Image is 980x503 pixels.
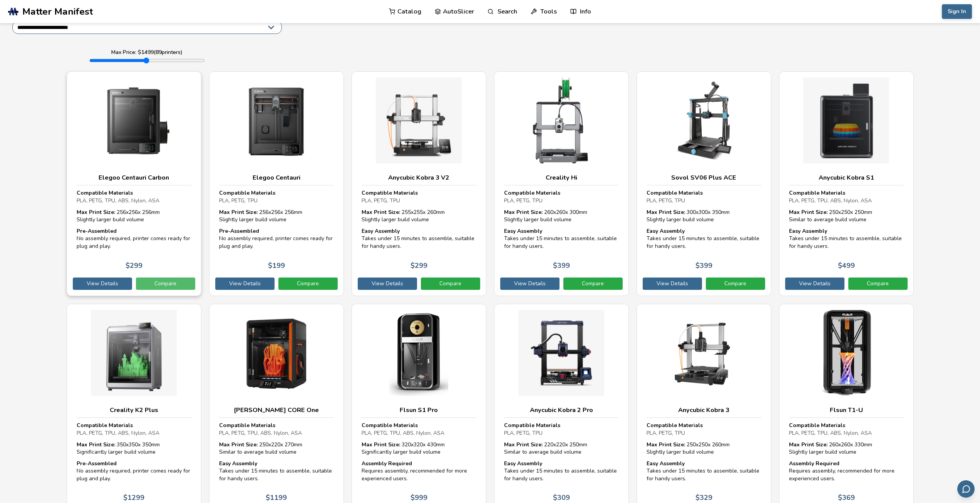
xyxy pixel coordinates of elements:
[362,209,476,224] div: 255 x 255 x 260 mm Slightly larger build volume
[77,197,159,204] span: PLA, PETG, TPU, ABS, Nylon, ASA
[848,278,908,290] a: Compare
[789,227,827,235] strong: Easy Assembly
[219,209,334,224] div: 256 x 256 x 256 mm Slightly larger build volume
[362,227,400,235] strong: Easy Assembly
[219,227,259,235] strong: Pre-Assembled
[362,460,412,467] strong: Assembly Required
[647,441,685,448] strong: Max Print Size:
[504,406,619,414] h3: Anycubic Kobra 2 Pro
[789,209,904,224] div: 250 x 250 x 250 mm Similar to average build volume
[647,441,761,456] div: 250 x 250 x 260 mm Slightly larger build volume
[126,262,142,270] p: $ 299
[362,441,476,456] div: 320 x 320 x 430 mm Significantly larger build volume
[647,174,761,182] h3: Sovol SV06 Plus ACE
[789,227,904,250] div: Takes under 15 minutes to assemble, suitable for handy users.
[695,494,712,502] p: $ 329
[647,422,703,429] strong: Compatible Materials
[494,71,629,296] a: Creality HiCompatible MaterialsPLA, PETG, TPUMax Print Size: 260x260x 300mmSlightly larger build ...
[504,441,619,456] div: 220 x 220 x 250 mm Similar to average build volume
[77,429,159,437] span: PLA, PETG, TPU, ABS, Nylon, ASA
[695,262,712,270] p: $ 399
[789,460,904,483] div: Requires assembly, recommended for more experienced users.
[647,460,685,467] strong: Easy Assembly
[504,441,543,448] strong: Max Print Size:
[77,227,191,250] div: No assembly required, printer comes ready for plug and play.
[362,422,418,429] strong: Compatible Materials
[942,4,972,19] button: Sign In
[362,406,476,414] h3: Flsun S1 Pro
[647,209,761,224] div: 300 x 300 x 350 mm Slightly larger build volume
[647,406,761,414] h3: Anycubic Kobra 3
[421,278,480,290] a: Compare
[504,460,542,467] strong: Easy Assembly
[838,494,855,502] p: $ 369
[647,227,761,250] div: Takes under 15 minutes to assemble, suitable for handy users.
[219,227,334,250] div: No assembly required, printer comes ready for plug and play.
[77,209,191,224] div: 256 x 256 x 256 mm Slightly larger build volume
[504,227,619,250] div: Takes under 15 minutes to assemble, suitable for handy users.
[789,460,839,467] strong: Assembly Required
[77,460,117,467] strong: Pre-Assembled
[77,406,191,414] h3: Creality K2 Plus
[647,197,685,204] span: PLA, PETG, TPU
[219,460,257,467] strong: Easy Assembly
[789,422,845,429] strong: Compatible Materials
[643,278,702,290] a: View Details
[362,460,476,483] div: Requires assembly, recommended for more experienced users.
[504,422,560,429] strong: Compatible Materials
[266,494,287,502] p: $ 1199
[838,262,855,270] p: $ 499
[647,189,703,197] strong: Compatible Materials
[789,197,872,204] span: PLA, PETG, TPU, ABS, Nylon, ASA
[789,209,828,216] strong: Max Print Size:
[957,480,975,498] button: Send feedback via email
[789,189,845,197] strong: Compatible Materials
[789,441,828,448] strong: Max Print Size:
[504,189,560,197] strong: Compatible Materials
[504,209,619,224] div: 260 x 260 x 300 mm Slightly larger build volume
[219,209,258,216] strong: Max Print Size:
[504,460,619,483] div: Takes under 15 minutes to assemble, suitable for handy users.
[219,429,302,437] span: PLA, PETG, TPU, ABS, Nylon, ASA
[362,227,476,250] div: Takes under 15 minutes to assemble, suitable for handy users.
[268,262,285,270] p: $ 199
[553,494,570,502] p: $ 309
[504,209,543,216] strong: Max Print Size:
[215,278,275,290] a: View Details
[362,429,444,437] span: PLA, PETG, TPU, ABS, Nylon, ASA
[219,189,275,197] strong: Compatible Materials
[209,71,344,296] a: Elegoo CentauriCompatible MaterialsPLA, PETG, TPUMax Print Size: 256x256x 256mmSlightly larger bu...
[789,174,904,182] h3: Anycubic Kobra S1
[77,441,115,448] strong: Max Print Size:
[219,460,334,483] div: Takes under 15 minutes to assemble, suitable for handy users.
[647,429,685,437] span: PLA, PETG, TPU
[362,189,418,197] strong: Compatible Materials
[219,422,275,429] strong: Compatible Materials
[77,460,191,483] div: No assembly required, printer comes ready for plug and play.
[362,441,400,448] strong: Max Print Size:
[553,262,570,270] p: $ 399
[647,460,761,483] div: Takes under 15 minutes to assemble, suitable for handy users.
[77,189,133,197] strong: Compatible Materials
[504,227,542,235] strong: Easy Assembly
[362,209,400,216] strong: Max Print Size:
[77,422,133,429] strong: Compatible Materials
[504,197,543,204] span: PLA, PETG, TPU
[77,441,191,456] div: 350 x 350 x 350 mm Significantly larger build volume
[362,197,400,204] span: PLA, PETG, TPU
[410,262,427,270] p: $ 299
[67,71,201,296] a: Elegoo Centauri CarbonCompatible MaterialsPLA, PETG, TPU, ABS, Nylon, ASAMax Print Size: 256x256x...
[219,441,334,456] div: 250 x 220 x 270 mm Similar to average build volume
[785,278,844,290] a: View Details
[73,278,132,290] a: View Details
[77,174,191,182] h3: Elegoo Centauri Carbon
[123,494,144,502] p: $ 1299
[362,174,476,182] h3: Anycubic Kobra 3 V2
[219,174,334,182] h3: Elegoo Centauri
[219,197,258,204] span: PLA, PETG, TPU
[789,441,904,456] div: 260 x 260 x 330 mm Slightly larger build volume
[111,49,183,56] label: Max Price: $ 1499 ( 89 printers)
[647,209,685,216] strong: Max Print Size:
[410,494,427,502] p: $ 999
[219,406,334,414] h3: [PERSON_NAME] CORE One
